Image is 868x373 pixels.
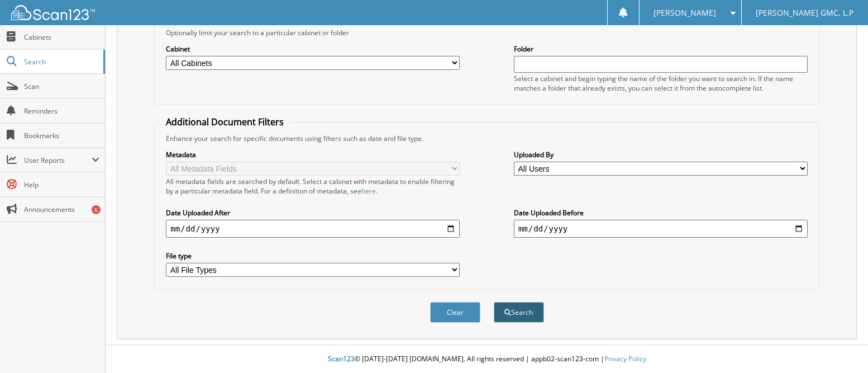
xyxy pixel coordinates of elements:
label: Cabinet [166,44,460,54]
label: Uploaded By [514,150,808,159]
span: User Reports [24,155,92,165]
span: Announcements [24,205,99,214]
label: Date Uploaded Before [514,208,808,218]
span: Help [24,180,99,190]
div: © [DATE]-[DATE] [DOMAIN_NAME]. All rights reserved | appb02-scan123-com | [106,346,868,373]
div: All metadata fields are searched by default. Select a cabinet with metadata to enable filtering b... [166,177,460,196]
span: [PERSON_NAME] [654,10,716,16]
a: Privacy Policy [604,354,646,363]
div: Optionally limit your search to a particular cabinet or folder [160,28,813,37]
span: [PERSON_NAME] GMC, L.P [756,10,853,16]
span: Reminders [24,106,99,116]
div: 6 [92,205,101,214]
span: Search [24,57,98,67]
span: Scan [24,82,99,91]
legend: Additional Document Filters [160,116,289,128]
span: Cabinets [24,32,99,42]
div: Enhance your search for specific documents using filters such as date and file type. [160,134,813,143]
span: Scan123 [328,354,355,363]
span: Bookmarks [24,131,99,140]
input: start [166,220,460,238]
label: Folder [514,44,808,54]
input: end [514,220,808,238]
label: Metadata [166,150,460,159]
label: File type [166,251,460,261]
img: scan123-logo-white.svg [11,5,95,20]
button: Search [494,302,544,323]
div: Select a cabinet and begin typing the name of the folder you want to search in. If the name match... [514,74,808,93]
a: here [361,186,376,196]
label: Date Uploaded After [166,208,460,218]
button: Clear [430,302,480,323]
